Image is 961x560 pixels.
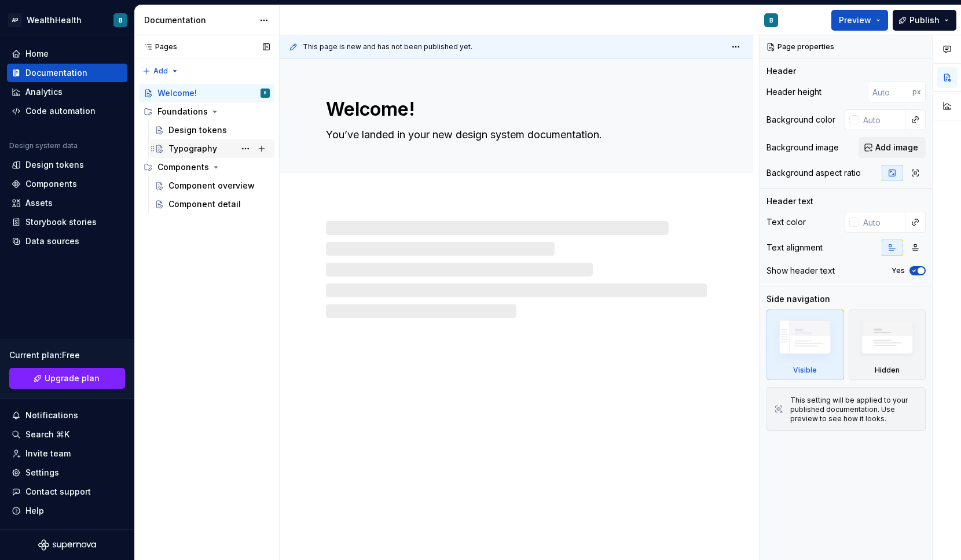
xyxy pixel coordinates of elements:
[25,67,87,79] div: Documentation
[766,196,813,207] div: Header text
[139,102,274,121] div: Foundations
[766,293,830,305] div: Side navigation
[7,444,127,463] a: Invite team
[264,87,267,99] div: B
[868,82,912,102] input: Auto
[25,197,53,209] div: Assets
[25,86,63,98] div: Analytics
[168,124,227,136] div: Design tokens
[7,463,127,482] a: Settings
[766,114,835,126] div: Background color
[25,235,79,247] div: Data sources
[875,366,900,375] div: Hidden
[769,16,773,25] div: B
[25,410,78,421] div: Notifications
[859,137,926,158] button: Add image
[912,87,921,97] p: px
[7,45,127,63] a: Home
[766,142,839,153] div: Background image
[859,212,905,233] input: Auto
[45,373,100,384] span: Upgrade plan
[766,242,823,253] div: Text alignment
[150,139,274,158] a: Typography
[38,539,96,551] svg: Supernova Logo
[139,63,182,79] button: Add
[9,368,125,389] a: Upgrade plan
[168,180,255,191] div: Component overview
[25,486,91,498] div: Contact support
[7,156,127,174] a: Design tokens
[9,141,78,150] div: Design system data
[25,159,84,171] div: Design tokens
[7,83,127,101] a: Analytics
[7,175,127,193] a: Components
[157,87,197,99] div: Welcome!
[766,265,835,277] div: Show header text
[25,105,96,117] div: Code automation
[9,349,125,361] div: Current plan : Free
[139,42,177,51] div: Pages
[168,143,217,154] div: Typography
[150,176,274,195] a: Component overview
[27,14,82,26] div: WealthHealth
[144,14,254,26] div: Documentation
[8,13,22,27] div: AP
[766,216,806,228] div: Text color
[324,95,705,123] textarea: Welcome!
[324,126,705,144] textarea: You’ve landed in your new design system documentation.
[25,467,59,478] div: Settings
[2,8,132,32] button: APWealthHealthB
[25,505,44,517] div: Help
[25,429,69,440] div: Search ⌘K
[7,232,127,250] a: Data sources
[7,425,127,444] button: Search ⌘K
[25,216,97,228] div: Storybook stories
[25,48,49,60] div: Home
[25,448,71,459] div: Invite team
[766,167,861,179] div: Background aspect ratio
[849,310,926,380] div: Hidden
[793,366,817,375] div: Visible
[766,86,821,98] div: Header height
[303,42,472,51] span: This page is new and has not been published yet.
[909,14,940,26] span: Publish
[153,67,168,76] span: Add
[766,65,796,77] div: Header
[7,482,127,501] button: Contact support
[7,102,127,120] a: Code automation
[139,84,274,102] a: Welcome!B
[839,14,871,26] span: Preview
[766,310,844,380] div: Visible
[7,194,127,212] a: Assets
[168,198,241,210] div: Component detail
[139,84,274,213] div: Page tree
[157,161,209,173] div: Components
[25,178,77,190] div: Components
[139,158,274,176] div: Components
[7,64,127,82] a: Documentation
[875,142,918,153] span: Add image
[7,213,127,231] a: Storybook stories
[892,266,905,275] label: Yes
[790,396,918,423] div: This setting will be applied to your published documentation. Use preview to see how it looks.
[7,406,127,425] button: Notifications
[831,10,888,31] button: Preview
[150,195,274,213] a: Component detail
[150,121,274,139] a: Design tokens
[7,502,127,520] button: Help
[859,109,905,130] input: Auto
[893,10,956,31] button: Publish
[119,16,123,25] div: B
[157,106,208,117] div: Foundations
